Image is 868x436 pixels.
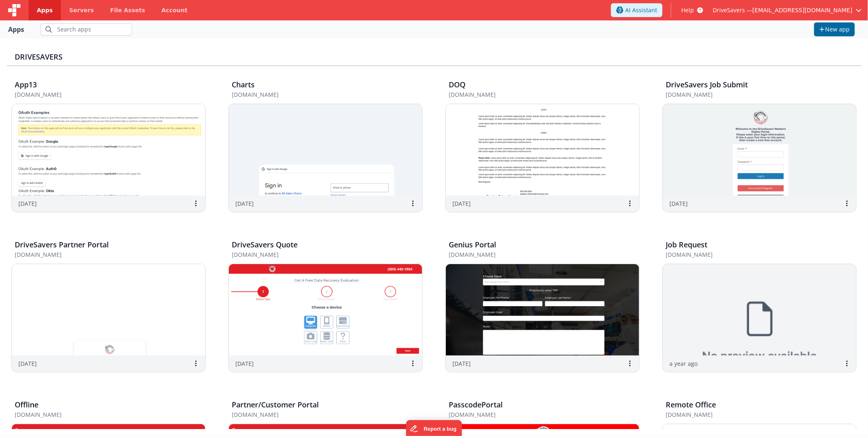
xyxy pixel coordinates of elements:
[15,91,185,98] h5: [DOMAIN_NAME]
[814,22,855,36] button: New app
[40,23,132,36] input: Search apps
[15,412,185,418] h5: [DOMAIN_NAME]
[666,251,836,258] h5: [DOMAIN_NAME]
[37,6,53,14] span: Apps
[713,6,752,14] span: DriveSavers —
[669,199,688,208] p: [DATE]
[15,241,109,249] h3: DriveSavers Partner Portal
[449,251,619,258] h5: [DOMAIN_NAME]
[15,53,853,61] h3: DriveSavers
[669,359,698,368] p: a year ago
[611,3,662,17] button: AI Assistant
[69,6,94,14] span: Servers
[232,241,298,249] h3: DriveSavers Quote
[666,412,836,418] h5: [DOMAIN_NAME]
[681,6,694,14] span: Help
[452,199,471,208] p: [DATE]
[18,359,37,368] p: [DATE]
[625,6,657,14] span: AI Assistant
[666,401,716,409] h3: Remote Office
[18,199,37,208] p: [DATE]
[449,241,496,249] h3: Genius Portal
[666,91,836,98] h5: [DOMAIN_NAME]
[449,412,619,418] h5: [DOMAIN_NAME]
[232,81,255,89] h3: Charts
[449,81,465,89] h3: DOQ
[449,401,503,409] h3: PasscodePortal
[713,6,861,14] button: DriveSavers — [EMAIL_ADDRESS][DOMAIN_NAME]
[110,6,145,14] span: File Assets
[232,251,402,258] h5: [DOMAIN_NAME]
[235,199,254,208] p: [DATE]
[666,81,748,89] h3: DriveSavers Job Submit
[666,241,707,249] h3: Job Request
[8,24,24,34] div: Apps
[232,91,402,98] h5: [DOMAIN_NAME]
[232,401,319,409] h3: Partner/Customer Portal
[752,6,852,14] span: [EMAIL_ADDRESS][DOMAIN_NAME]
[449,91,619,98] h5: [DOMAIN_NAME]
[452,359,471,368] p: [DATE]
[15,251,185,258] h5: [DOMAIN_NAME]
[15,401,38,409] h3: Offline
[232,412,402,418] h5: [DOMAIN_NAME]
[235,359,254,368] p: [DATE]
[15,81,37,89] h3: App13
